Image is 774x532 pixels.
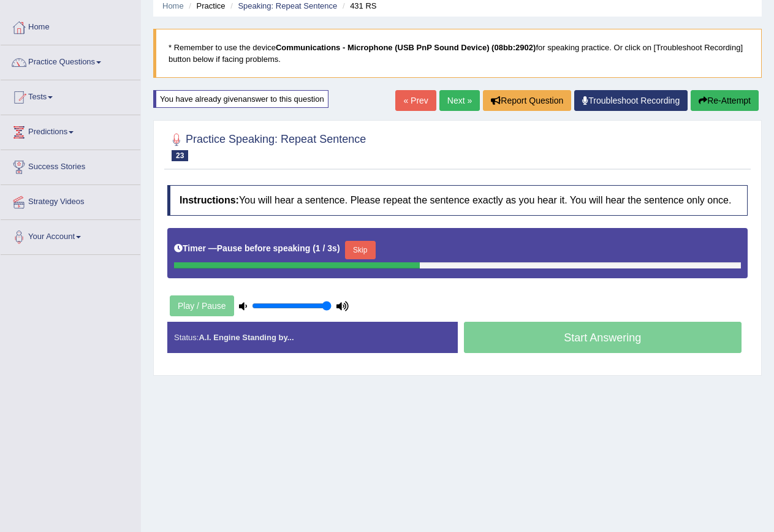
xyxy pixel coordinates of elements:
[167,322,458,353] div: Status:
[172,150,188,161] span: 23
[1,115,140,146] a: Predictions
[574,90,688,111] a: Troubleshoot Recording
[276,43,536,52] b: Communications - Microphone (USB PnP Sound Device) (08bb:2902)
[439,90,480,111] a: Next »
[1,150,140,181] a: Success Stories
[1,185,140,216] a: Strategy Videos
[153,29,762,78] blockquote: * Remember to use the device for speaking practice. Or click on [Troubleshoot Recording] button b...
[313,243,316,253] b: (
[167,185,748,216] h4: You will hear a sentence. Please repeat the sentence exactly as you hear it. You will hear the se...
[345,241,376,259] button: Skip
[691,90,759,111] button: Re-Attempt
[174,244,340,253] h5: Timer —
[238,1,337,10] a: Speaking: Repeat Sentence
[167,131,366,161] h2: Practice Speaking: Repeat Sentence
[1,45,140,76] a: Practice Questions
[217,243,311,253] b: Pause before speaking
[1,10,140,41] a: Home
[483,90,571,111] button: Report Question
[153,90,328,108] div: You have already given answer to this question
[1,220,140,251] a: Your Account
[316,243,337,253] b: 1 / 3s
[337,243,340,253] b: )
[395,90,436,111] a: « Prev
[1,80,140,111] a: Tests
[180,195,239,205] b: Instructions:
[162,1,184,10] a: Home
[199,333,294,342] strong: A.I. Engine Standing by...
